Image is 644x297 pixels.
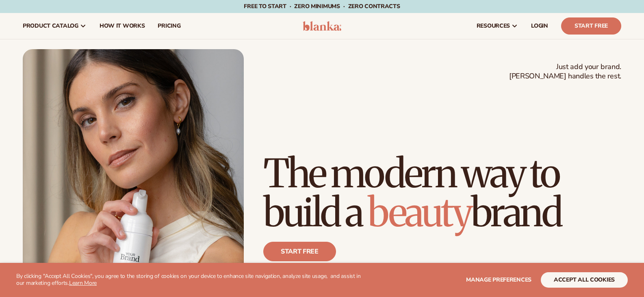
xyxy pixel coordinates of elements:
a: Start free [263,242,336,261]
span: LOGIN [531,23,548,29]
span: product catalog [23,23,78,29]
p: By clicking "Accept All Cookies", you agree to the storing of cookies on your device to enhance s... [16,273,362,287]
span: pricing [158,23,180,29]
span: resources [477,23,510,29]
a: resources [470,13,525,39]
a: product catalog [16,13,93,39]
a: Learn More [69,279,97,287]
span: How It Works [100,23,145,29]
button: Manage preferences [466,272,531,288]
a: How It Works [93,13,152,39]
span: beauty [368,188,471,237]
span: Just add your brand. [PERSON_NAME] handles the rest. [509,62,621,81]
img: logo [303,21,341,31]
a: LOGIN [525,13,555,39]
a: Start Free [561,17,621,35]
h1: The modern way to build a brand [263,154,621,232]
span: Free to start · ZERO minimums · ZERO contracts [244,2,400,10]
span: Manage preferences [466,276,531,284]
button: accept all cookies [541,272,628,288]
a: pricing [151,13,187,39]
